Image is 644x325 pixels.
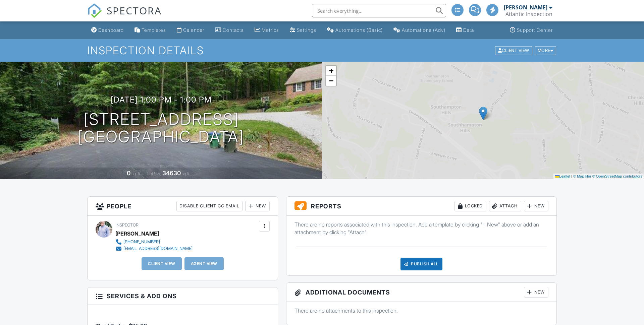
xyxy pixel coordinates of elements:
h3: Reports [286,197,556,216]
div: Dashboard [98,27,124,33]
span: Lot Size [147,171,161,176]
a: Client View [494,48,534,53]
div: 0 [127,170,130,177]
div: [EMAIL_ADDRESS][DOMAIN_NAME] [123,246,193,251]
a: Data [453,24,477,37]
div: Automations (Basic) [335,27,383,33]
span: + [329,66,333,75]
span: sq. ft. [131,171,141,176]
h3: [DATE] 1:00 pm - 1:00 pm [111,95,212,104]
a: Settings [287,24,319,37]
a: © MapTiler [573,174,591,178]
a: Leaflet [555,174,570,178]
div: [PERSON_NAME] [504,4,547,11]
a: [EMAIL_ADDRESS][DOMAIN_NAME] [115,245,193,252]
a: SPECTORA [87,9,162,23]
div: Disable Client CC Email [176,201,243,211]
a: Calendar [174,24,207,37]
div: Data [463,27,474,33]
h1: Inspection Details [87,45,557,56]
div: Metrics [262,27,279,33]
input: Search everything... [312,4,446,17]
p: There are no reports associated with this inspection. Add a template by clicking "+ New" above or... [294,221,548,236]
div: Publish All [400,258,442,270]
div: Atlantic Inspection [505,11,552,17]
a: © OpenStreetMap contributors [592,174,642,178]
div: More [535,46,556,55]
a: Metrics [252,24,282,37]
a: Zoom out [326,76,336,86]
span: Inspector [115,222,139,227]
span: − [329,76,333,85]
h3: Services & Add ons [88,287,278,305]
img: Marker [479,107,487,120]
img: The Best Home Inspection Software - Spectora [87,3,102,18]
div: 34630 [162,170,181,177]
a: Templates [132,24,169,37]
h3: People [88,197,278,216]
div: Client View [495,46,532,55]
a: Automations (Advanced) [391,24,448,37]
div: Settings [297,27,316,33]
a: Zoom in [326,66,336,76]
div: [PHONE_NUMBER] [123,239,160,245]
h1: [STREET_ADDRESS] [GEOGRAPHIC_DATA] [78,111,244,146]
div: Templates [142,27,166,33]
span: SPECTORA [107,3,162,17]
a: [PHONE_NUMBER] [115,239,193,245]
a: Contacts [212,24,247,37]
a: Automations (Basic) [324,24,385,37]
a: Support Center [507,24,555,37]
div: Locked [454,201,486,211]
div: Contacts [223,27,244,33]
div: New [524,287,548,298]
p: There are no attachments to this inspection. [294,307,548,314]
span: | [571,174,572,178]
div: Automations (Adv) [402,27,445,33]
div: New [524,201,548,211]
h3: Additional Documents [286,283,556,302]
span: sq.ft. [182,171,190,176]
div: Attach [489,201,521,211]
div: [PERSON_NAME] [115,229,159,239]
a: Dashboard [89,24,126,37]
div: Calendar [183,27,204,33]
div: New [245,201,270,211]
div: Support Center [517,27,553,33]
